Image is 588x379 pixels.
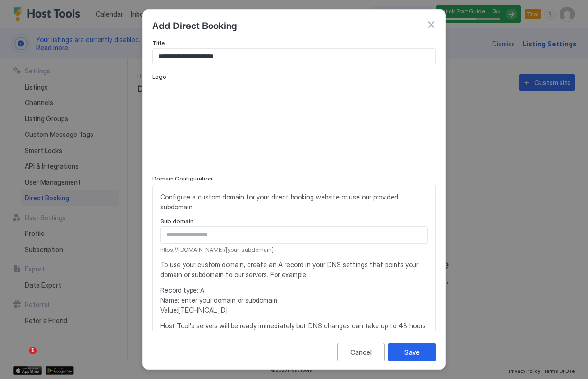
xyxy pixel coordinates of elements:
span: Title [152,39,165,46]
div: Cancel [350,347,372,357]
div: Save [404,347,420,357]
span: Record type: A Name: enter your domain or subdomain Value: [TECHNICAL_ID] [160,285,428,315]
span: Configure a custom domain for your direct booking website or use our provided subdomain. [160,192,428,212]
span: Add Direct Booking [152,18,237,32]
div: View image [152,82,280,167]
span: https://[DOMAIN_NAME]/[your-subdomain] [160,245,428,254]
span: 1 [29,347,37,354]
span: Sub domain [160,217,193,225]
iframe: Intercom live chat [9,347,32,370]
span: Domain Configuration [152,175,212,182]
span: Logo [152,73,166,80]
span: Host Tool's servers will be ready immediately but DNS changes can take up to 48 hours to propagat... [160,321,428,341]
span: To use your custom domain, create an A record in your DNS settings that points your domain or sub... [160,260,428,280]
button: Save [388,343,436,361]
input: Input Field [153,49,435,65]
button: Cancel [337,343,385,361]
input: Input Field [161,227,427,243]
